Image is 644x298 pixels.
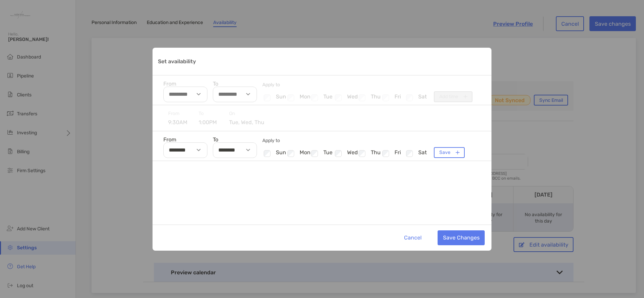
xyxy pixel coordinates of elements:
li: fri [381,149,405,158]
p: Set availability [158,57,196,66]
li: thu [357,149,381,158]
li: tue [310,149,334,158]
li: mon [286,149,310,158]
label: To [213,137,257,142]
button: Cancel [399,230,427,245]
button: Save Changes [438,230,485,245]
li: sun [262,149,286,158]
li: sat [405,149,428,158]
label: From [163,137,207,142]
img: select-arrow [246,93,250,95]
img: select-arrow [197,93,201,95]
div: Set availability [153,48,491,251]
img: select-arrow [197,149,201,151]
button: Save [434,147,465,158]
img: select-arrow [246,149,250,151]
span: Apply to [262,138,280,143]
li: wed [334,149,357,158]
